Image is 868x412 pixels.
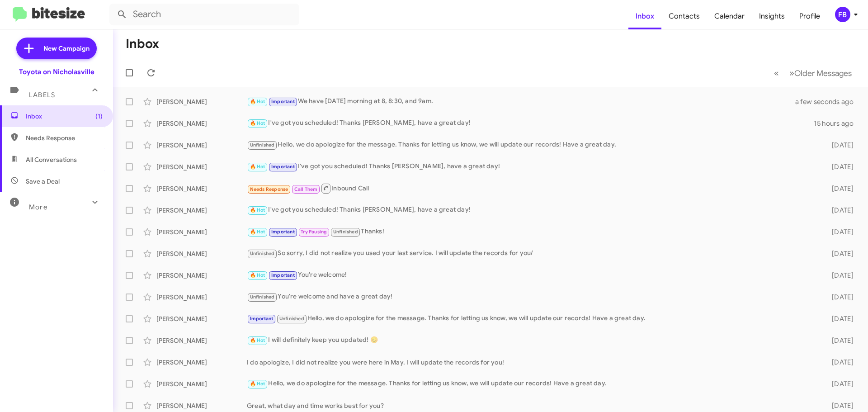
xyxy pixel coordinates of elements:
span: Unfinished [279,316,304,322]
span: Important [250,316,274,322]
button: Next [784,64,857,82]
div: [PERSON_NAME] [156,336,247,345]
input: Search [109,4,299,25]
span: All Conversations [26,155,77,164]
div: I've got you scheduled! Thanks [PERSON_NAME], have a great day! [247,161,817,172]
div: [DATE] [817,184,861,193]
div: [PERSON_NAME] [156,97,247,106]
div: Great, what day and time works best for you? [247,401,817,410]
div: [PERSON_NAME] [156,141,247,150]
span: Unfinished [250,142,275,148]
div: [PERSON_NAME] [156,379,247,388]
span: » [789,67,794,79]
div: Inbound Call [247,183,817,194]
span: 🔥 Hot [250,272,265,278]
div: Hello, we do apologize for the message. Thanks for letting us know, we will update our records! H... [247,313,817,324]
span: Inbox [26,112,103,121]
span: 🔥 Hot [250,207,265,213]
span: Labels [29,91,55,99]
span: Unfinished [333,229,358,235]
div: [PERSON_NAME] [156,271,247,280]
div: Hello, we do apologize for the message. Thanks for letting us know, we will update our records! H... [247,379,817,389]
div: [DATE] [817,379,861,388]
div: I've got you scheduled! Thanks [PERSON_NAME], have a great day! [247,118,814,128]
div: I've got you scheduled! Thanks [PERSON_NAME], have a great day! [247,205,817,215]
div: We have [DATE] morning at 8, 8:30, and 9am. [247,96,807,107]
span: 🔥 Hot [250,120,265,126]
div: I do apologize, I did not realize you were here in May. I will update the records for you! [247,358,817,367]
div: [DATE] [817,336,861,345]
div: You're welcome! [247,270,817,280]
span: Important [271,229,295,235]
div: [PERSON_NAME] [156,401,247,410]
span: 🔥 Hot [250,381,265,387]
span: Call Them [294,186,318,192]
span: Needs Response [26,133,103,142]
span: Important [271,99,295,104]
span: Older Messages [794,68,852,78]
div: [PERSON_NAME] [156,227,247,237]
div: [PERSON_NAME] [156,314,247,323]
div: So sorry, I did not realize you used your last service. I will update the records for you/ [247,248,817,259]
a: Profile [792,3,827,29]
span: More [29,203,47,211]
span: 🔥 Hot [250,99,265,104]
div: Hello, we do apologize for the message. Thanks for letting us know, we will update our records! H... [247,140,817,150]
a: Insights [752,3,792,29]
div: [DATE] [817,293,861,302]
div: [DATE] [817,206,861,215]
div: a few seconds ago [807,97,861,106]
span: New Campaign [43,44,90,53]
nav: Page navigation example [769,64,857,82]
div: [PERSON_NAME] [156,358,247,367]
div: [DATE] [817,162,861,171]
div: [DATE] [817,249,861,258]
span: « [774,67,779,79]
div: [PERSON_NAME] [156,293,247,302]
div: [DATE] [817,227,861,237]
div: Toyota on Nicholasville [19,67,94,76]
div: Thanks! [247,227,817,237]
div: [DATE] [817,358,861,367]
span: Needs Response [250,186,288,192]
span: Unfinished [250,294,275,300]
span: 🔥 Hot [250,229,265,235]
div: [PERSON_NAME] [156,119,247,128]
a: New Campaign [16,38,97,59]
div: 15 hours ago [814,119,861,128]
div: [PERSON_NAME] [156,162,247,171]
div: You're welcome and have a great day! [247,292,817,302]
a: Calendar [707,3,752,29]
div: [DATE] [817,401,861,410]
span: Save a Deal [26,177,60,186]
div: [DATE] [817,141,861,150]
div: FB [835,7,850,22]
a: Inbox [628,3,661,29]
span: 🔥 Hot [250,337,265,343]
button: FB [827,7,858,22]
h1: Inbox [126,37,159,51]
div: [PERSON_NAME] [156,249,247,258]
div: [DATE] [817,271,861,280]
div: [PERSON_NAME] [156,184,247,193]
span: Try Pausing [301,229,327,235]
span: Unfinished [250,251,275,256]
div: I will definitely keep you updated! 😊 [247,335,817,346]
span: 🔥 Hot [250,164,265,170]
a: Contacts [661,3,707,29]
div: [DATE] [817,314,861,323]
span: (1) [95,112,103,121]
span: Important [271,164,295,170]
button: Previous [769,64,784,82]
span: Important [271,272,295,278]
div: [PERSON_NAME] [156,206,247,215]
